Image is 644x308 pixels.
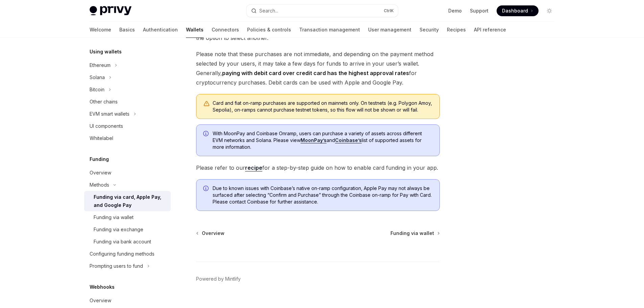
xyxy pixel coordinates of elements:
a: Security [420,22,439,38]
a: Funding via wallet [390,230,439,237]
a: Support [470,7,488,14]
span: Ctrl K [384,8,394,14]
img: light logo [90,6,132,16]
div: Whitelabel [90,134,113,142]
a: Configuring funding methods [84,248,171,260]
a: Authentication [143,22,178,38]
a: UI components [84,120,171,132]
span: Dashboard [502,7,528,14]
a: Coinbase’s [335,137,362,143]
div: Overview [90,297,111,305]
a: API reference [474,22,506,38]
div: Prompting users to fund [90,262,143,270]
svg: Info [203,186,210,192]
h5: Using wallets [90,48,122,56]
h5: Webhooks [90,283,115,291]
span: With MoonPay and Coinbase Onramp, users can purchase a variety of assets across different EVM net... [213,130,433,150]
a: Recipes [447,22,466,38]
button: Toggle Bitcoin section [84,84,171,96]
a: Demo [448,7,462,14]
div: Configuring funding methods [90,250,154,258]
a: Powered by Mintlify [196,276,241,282]
div: UI components [90,122,123,130]
a: Welcome [90,22,111,38]
a: Other chains [84,96,171,108]
div: Funding via bank account [94,238,151,246]
button: Toggle EVM smart wallets section [84,108,171,120]
a: Funding via bank account [84,236,171,248]
svg: Warning [203,100,210,107]
svg: Info [203,131,210,138]
a: Policies & controls [247,22,291,38]
div: Funding via card, Apple Pay, and Google Pay [94,193,167,209]
div: Search... [259,7,278,15]
div: Solana [90,73,105,81]
div: Bitcoin [90,86,104,94]
div: Funding via wallet [94,213,134,221]
a: Overview [197,230,224,237]
a: Funding via exchange [84,223,171,236]
a: Overview [84,167,171,179]
span: Please note that these purchases are not immediate, and depending on the payment method selected ... [196,49,440,87]
span: Funding via wallet [390,230,434,237]
span: Due to known issues with Coinbase’s native on-ramp configuration, Apple Pay may not always be sur... [213,185,433,205]
a: Basics [119,22,135,38]
a: MoonPay’s [301,137,327,143]
div: Ethereum [90,61,111,69]
a: Funding via card, Apple Pay, and Google Pay [84,191,171,211]
strong: paying with debit card over credit card has the highest approval rates [222,70,409,76]
a: Transaction management [299,22,360,38]
a: User management [368,22,411,38]
button: Toggle Ethereum section [84,59,171,71]
div: Overview [90,169,111,177]
button: Toggle Methods section [84,179,171,191]
a: Dashboard [497,5,539,16]
a: Connectors [212,22,239,38]
a: recipe [245,164,262,171]
a: Whitelabel [84,132,171,144]
h5: Funding [90,155,109,163]
div: Other chains [90,98,118,106]
button: Toggle Solana section [84,71,171,84]
a: Funding via wallet [84,211,171,223]
span: Please refer to our for a step-by-step guide on how to enable card funding in your app. [196,163,440,172]
div: Funding via exchange [94,226,143,234]
button: Toggle Prompting users to fund section [84,260,171,272]
button: Toggle dark mode [544,5,555,16]
span: Overview [202,230,224,237]
div: Methods [90,181,109,189]
button: Open search [246,5,398,17]
div: Card and fiat on-ramp purchases are supported on mainnets only. On testnets (e.g. Polygon Amoy, S... [213,100,433,113]
a: Overview [84,294,171,307]
div: EVM smart wallets [90,110,129,118]
a: Wallets [186,22,204,38]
